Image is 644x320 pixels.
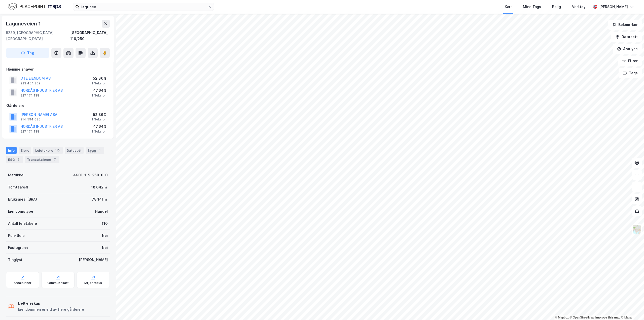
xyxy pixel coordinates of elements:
[6,66,110,72] div: Hjemmelshaver
[20,93,39,98] div: 927 174 138
[619,296,644,320] iframe: Chat Widget
[6,48,49,58] button: Tag
[6,147,17,154] div: Info
[6,30,70,42] div: 5239, [GEOGRAPHIC_DATA], [GEOGRAPHIC_DATA]
[8,233,25,239] div: Punktleie
[33,147,63,154] div: Leietakere
[20,81,41,85] div: 923 454 209
[555,316,569,319] a: Mapbox
[92,81,106,85] div: 1 Seksjon
[91,184,108,190] div: 18 642 ㎡
[599,4,628,10] div: [PERSON_NAME]
[79,3,208,11] input: Søk på adresse, matrikkel, gårdeiere, leietakere eller personer
[14,281,31,285] div: Arealplaner
[52,157,57,162] div: 7
[613,44,642,54] button: Analyse
[65,147,84,154] div: Datasett
[86,147,104,154] div: Bygg
[92,123,106,130] div: 47.64%
[92,130,106,134] div: 1 Seksjon
[595,316,620,319] a: Improve this map
[8,245,28,251] div: Festegrunn
[92,93,106,98] div: 1 Seksjon
[611,32,642,42] button: Datasett
[54,148,61,153] div: 110
[619,68,642,78] button: Tags
[92,196,108,202] div: 78 141 ㎡
[8,220,37,227] div: Antall leietakere
[92,117,106,121] div: 1 Seksjon
[47,281,69,285] div: Kommunekart
[505,4,512,10] div: Kart
[8,208,33,214] div: Eiendomstype
[6,20,42,28] div: Laguneveien 1
[92,75,106,81] div: 52.36%
[8,2,61,11] img: logo.f888ab2527a4732fd821a326f86c7f29.svg
[8,184,28,190] div: Tomteareal
[6,156,23,163] div: ESG
[20,130,39,134] div: 927 174 138
[97,148,102,153] div: 1
[632,225,642,234] img: Z
[70,30,110,42] div: [GEOGRAPHIC_DATA], 119/250
[102,233,108,239] div: Nei
[20,117,41,121] div: 914 594 685
[102,245,108,251] div: Nei
[8,196,37,202] div: Bruksareal (BRA)
[570,316,594,319] a: OpenStreetMap
[18,300,84,306] div: Delt eieskap
[92,112,106,118] div: 52.36%
[523,4,541,10] div: Mine Tags
[552,4,561,10] div: Bolig
[8,172,24,178] div: Matrikkel
[8,257,22,263] div: Tinglyst
[79,257,108,263] div: [PERSON_NAME]
[618,56,642,66] button: Filter
[6,103,110,109] div: Gårdeiere
[95,208,108,214] div: Handel
[25,156,59,163] div: Transaksjoner
[18,306,84,312] div: Eiendommen er eid av flere gårdeiere
[16,157,21,162] div: 2
[608,20,642,30] button: Bokmerker
[572,4,586,10] div: Verktøy
[84,281,102,285] div: Miljøstatus
[92,87,106,93] div: 47.64%
[19,147,31,154] div: Eiere
[619,296,644,320] div: Kontrollprogram for chat
[102,220,108,227] div: 110
[73,172,108,178] div: 4601-119-250-0-0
